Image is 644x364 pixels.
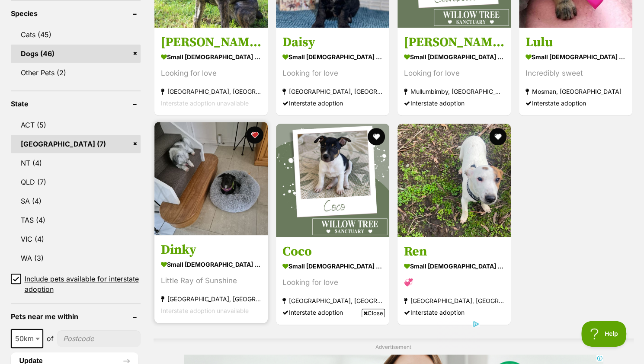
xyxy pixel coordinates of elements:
[11,230,141,248] a: VIC (4)
[161,307,249,314] span: Interstate adoption unavailable
[11,211,141,229] a: TAS (4)
[11,173,141,191] a: QLD (7)
[11,274,141,294] a: Include pets available for interstate adoption
[397,28,511,115] a: [PERSON_NAME] small [DEMOGRAPHIC_DATA] Dog Looking for love Mullumbimby, [GEOGRAPHIC_DATA] Inters...
[161,34,261,51] h3: [PERSON_NAME]
[404,67,504,79] div: Looking for love
[525,34,626,51] h3: Lulu
[525,86,626,97] strong: Mosman, [GEOGRAPHIC_DATA]
[282,307,383,318] div: Interstate adoption
[362,309,385,317] span: Close
[161,258,261,271] strong: small [DEMOGRAPHIC_DATA] Dog
[246,126,263,144] button: favourite
[282,295,383,307] strong: [GEOGRAPHIC_DATA], [GEOGRAPHIC_DATA]
[165,321,480,360] iframe: Advertisement
[12,332,42,345] span: 50km
[11,45,141,63] a: Dogs (46)
[282,277,383,288] div: Looking for love
[11,192,141,210] a: SA (4)
[161,242,261,258] h3: Dinky
[161,51,261,63] strong: small [DEMOGRAPHIC_DATA] Dog
[11,249,141,267] a: WA (3)
[161,275,261,287] div: Little Ray of Sunshine
[282,51,383,63] strong: small [DEMOGRAPHIC_DATA] Dog
[368,128,385,145] button: favourite
[161,67,261,79] div: Looking for love
[57,330,141,347] input: postcode
[397,237,511,325] a: Ren small [DEMOGRAPHIC_DATA] Dog 💞 [GEOGRAPHIC_DATA], [GEOGRAPHIC_DATA] Interstate adoption
[154,122,268,235] img: Dinky - Poodle (Toy) Dog
[525,67,626,79] div: Incredibly sweet
[11,116,141,134] a: ACT (5)
[404,260,504,272] strong: small [DEMOGRAPHIC_DATA] Dog
[489,128,506,145] button: favourite
[404,277,504,288] div: 💞
[404,97,504,109] div: Interstate adoption
[404,295,504,307] strong: [GEOGRAPHIC_DATA], [GEOGRAPHIC_DATA]
[47,333,54,344] span: of
[404,86,504,97] strong: Mullumbimby, [GEOGRAPHIC_DATA]
[282,243,383,260] h3: Coco
[282,86,383,97] strong: [GEOGRAPHIC_DATA], [GEOGRAPHIC_DATA]
[282,67,383,79] div: Looking for love
[276,28,389,115] a: Daisy small [DEMOGRAPHIC_DATA] Dog Looking for love [GEOGRAPHIC_DATA], [GEOGRAPHIC_DATA] Intersta...
[154,235,268,323] a: Dinky small [DEMOGRAPHIC_DATA] Dog Little Ray of Sunshine [GEOGRAPHIC_DATA], [GEOGRAPHIC_DATA] In...
[404,34,504,51] h3: [PERSON_NAME]
[404,243,504,260] h3: Ren
[282,260,383,272] strong: small [DEMOGRAPHIC_DATA] Dog
[525,97,626,109] div: Interstate adoption
[404,51,504,63] strong: small [DEMOGRAPHIC_DATA] Dog
[154,28,268,115] a: [PERSON_NAME] small [DEMOGRAPHIC_DATA] Dog Looking for love [GEOGRAPHIC_DATA], [GEOGRAPHIC_DATA] ...
[25,274,141,294] span: Include pets available for interstate adoption
[276,237,389,325] a: Coco small [DEMOGRAPHIC_DATA] Dog Looking for love [GEOGRAPHIC_DATA], [GEOGRAPHIC_DATA] Interstat...
[11,100,141,108] header: State
[404,307,504,318] div: Interstate adoption
[11,10,141,17] header: Species
[276,124,389,237] img: Coco - Fox Terrier Dog
[282,97,383,109] div: Interstate adoption
[161,293,261,305] strong: [GEOGRAPHIC_DATA], [GEOGRAPHIC_DATA]
[519,28,632,115] a: Lulu small [DEMOGRAPHIC_DATA] Dog Incredibly sweet Mosman, [GEOGRAPHIC_DATA] Interstate adoption
[11,154,141,172] a: NT (4)
[11,329,43,348] span: 50km
[282,34,383,51] h3: Daisy
[11,313,141,320] header: Pets near me within
[161,99,249,107] span: Interstate adoption unavailable
[525,51,626,63] strong: small [DEMOGRAPHIC_DATA] Dog
[11,64,141,82] a: Other Pets (2)
[581,321,627,347] iframe: Help Scout Beacon - Open
[161,86,261,97] strong: [GEOGRAPHIC_DATA], [GEOGRAPHIC_DATA]
[11,26,141,44] a: Cats (45)
[397,124,511,237] img: Ren - Mixed Dog
[11,135,141,153] a: [GEOGRAPHIC_DATA] (7)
